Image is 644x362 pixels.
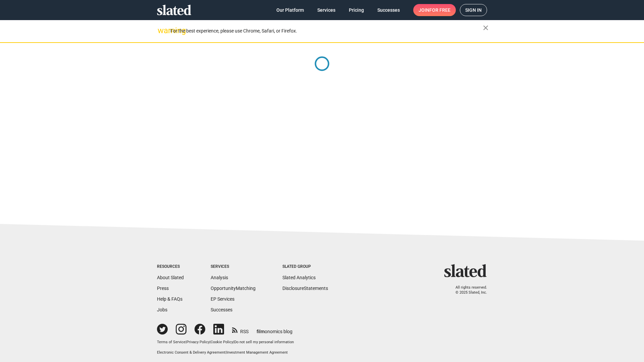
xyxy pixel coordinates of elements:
[157,264,184,269] div: Resources
[276,4,304,16] span: Our Platform
[343,4,369,16] a: Pricing
[271,4,309,16] a: Our Platform
[225,350,226,355] span: |
[234,340,294,345] button: Do not sell my personal information
[211,296,234,302] a: EP Services
[185,340,186,344] span: |
[257,323,292,335] a: filmonomics blog
[157,275,184,280] a: About Slated
[429,4,450,16] span: for free
[312,4,341,16] a: Services
[211,340,233,344] a: Cookie Policy
[419,4,450,16] span: Join
[460,4,487,16] a: Sign in
[448,285,487,295] p: All rights reserved. © 2025 Slated, Inc.
[282,275,316,280] a: Slated Analytics
[211,264,256,269] div: Services
[157,350,225,355] a: Electronic Consent & Delivery Agreement
[232,324,249,335] a: RSS
[413,4,456,16] a: Joinfor free
[157,286,169,291] a: Press
[317,4,335,16] span: Services
[482,24,490,32] mat-icon: close
[157,296,182,302] a: Help & FAQs
[186,340,210,344] a: Privacy Policy
[377,4,400,16] span: Successes
[226,350,288,355] a: Investment Management Agreement
[465,4,482,16] span: Sign in
[158,26,166,35] mat-icon: warning
[170,26,483,36] div: For the best experience, please use Chrome, Safari, or Firefox.
[210,340,211,344] span: |
[211,307,232,312] a: Successes
[349,4,364,16] span: Pricing
[257,329,265,334] span: film
[157,340,185,344] a: Terms of Service
[372,4,405,16] a: Successes
[233,340,234,344] span: |
[211,286,256,291] a: OpportunityMatching
[282,286,328,291] a: DisclosureStatements
[211,275,228,280] a: Analysis
[157,307,167,312] a: Jobs
[282,264,328,269] div: Slated Group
